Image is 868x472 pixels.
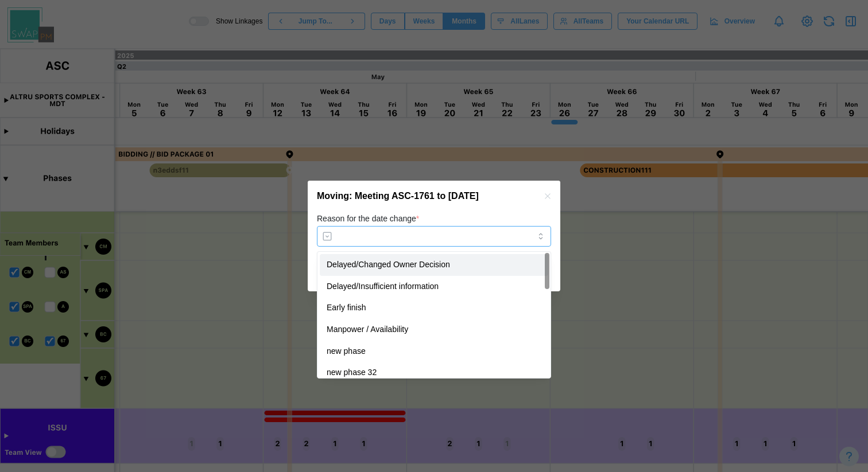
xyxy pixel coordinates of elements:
[320,276,548,298] div: Delayed/Insufficient information
[320,319,548,341] div: Manpower / Availability
[320,341,548,362] div: new phase
[317,213,419,225] label: Reason for the date change
[320,297,548,319] div: Early finish
[317,192,479,201] h2: Moving: Meeting ASC-1761 to [DATE]
[320,254,548,276] div: Delayed/Changed Owner Decision
[320,362,548,384] div: new phase 32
